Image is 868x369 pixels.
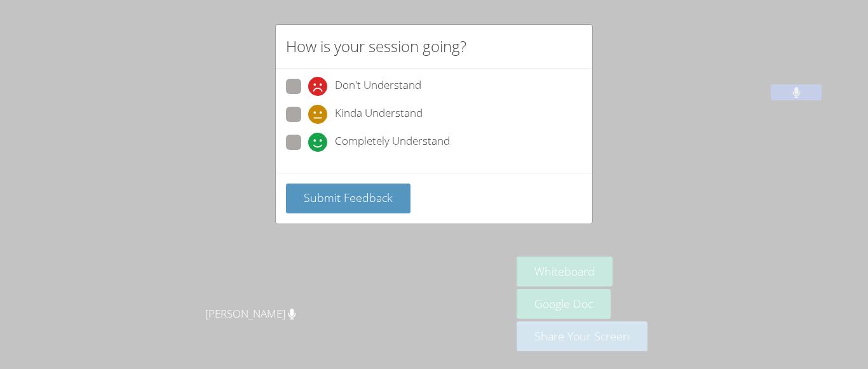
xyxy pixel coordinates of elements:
span: Kinda Understand [335,105,423,124]
span: Completely Understand [335,133,450,152]
button: Submit Feedback [286,184,410,213]
span: Submit Feedback [304,190,393,205]
span: Don't Understand [335,77,421,96]
h2: How is your session going? [286,35,466,58]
